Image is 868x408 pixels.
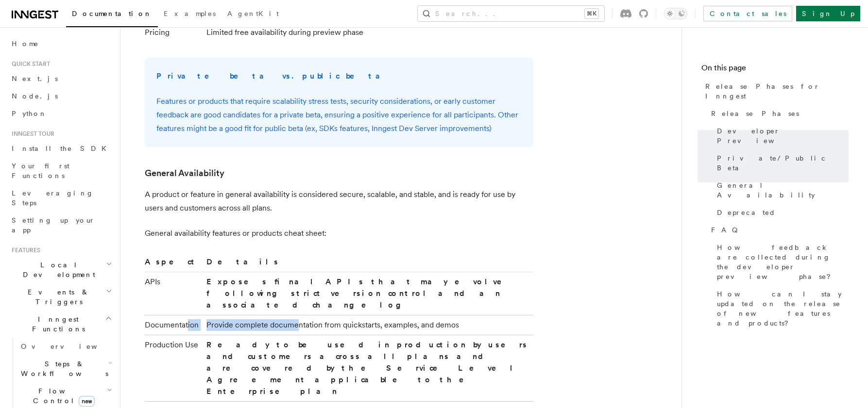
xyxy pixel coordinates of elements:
button: Steps & Workflows [17,355,114,382]
span: FAQ [711,225,743,235]
a: Developer Preview [713,122,849,149]
span: Flow Control [17,386,107,406]
span: Events & Triggers [8,287,106,307]
a: AgentKit [221,3,285,26]
span: Leveraging Steps [12,189,94,207]
a: How feedback are collected during the developer preview phase? [713,239,849,285]
a: Leveraging Steps [8,184,114,212]
button: Events & Triggers [8,283,114,310]
span: How feedback are collected during the developer preview phase? [717,243,849,281]
td: Documentation [145,315,203,335]
span: Deprecated [717,208,776,217]
span: Home [12,39,39,49]
a: Documentation [66,3,158,27]
span: Features [8,246,40,254]
td: APIs [145,272,203,315]
a: Next.js [8,70,114,87]
td: Limited free availability during preview phase [203,22,533,42]
span: Release Phases [711,109,799,118]
span: Quick start [8,60,50,68]
a: Your first Functions [8,157,114,184]
a: Release Phases for Inngest [701,78,849,105]
a: FAQ [707,221,849,239]
button: Inngest Functions [8,310,114,338]
p: A product or feature in general availability is considered secure, scalable, and stable, and is r... [145,188,533,215]
strong: Exposes final APIs that may evolve following strict version control and an associated changelog [206,277,515,310]
span: Python [12,110,47,117]
strong: Ready to be used in production by users and customers across all plans and are covered by the Ser... [206,340,528,396]
a: Private/Public Beta [713,149,849,177]
a: Overview [17,338,114,355]
a: Sign Up [796,6,860,21]
a: Install the SDK [8,140,114,157]
th: Aspect [145,256,203,272]
a: Node.js [8,87,114,105]
strong: Private beta vs. public beta [156,71,391,81]
a: Setting up your app [8,212,114,239]
span: Install the SDK [12,145,112,152]
span: Setting up your app [12,216,95,234]
span: General Availability [717,180,849,200]
span: Local Development [8,260,106,279]
span: Inngest Functions [8,314,105,334]
span: Inngest tour [8,130,54,138]
a: Python [8,105,114,122]
kbd: ⌘K [585,9,598,18]
td: Provide complete documentation from quickstarts, examples, and demos [203,315,533,335]
span: Examples [164,10,216,17]
td: Pricing [145,22,203,42]
a: How can I stay updated on the release of new features and products? [713,285,849,332]
p: Features or products that require scalability stress tests, security considerations, or early cus... [156,95,522,135]
a: Contact sales [703,6,792,21]
span: How can I stay updated on the release of new features and products? [717,289,849,328]
p: General availability features or products cheat sheet: [145,227,533,240]
span: Overview [21,343,121,350]
a: General Availability [145,166,224,180]
th: Details [203,256,533,272]
a: Deprecated [713,204,849,221]
span: Next.js [12,75,58,82]
span: Your first Functions [12,162,69,180]
button: Local Development [8,256,114,283]
span: Private/Public Beta [717,153,849,173]
button: Search...⌘K [418,6,604,21]
button: Toggle dark mode [664,8,687,19]
a: Examples [158,3,221,26]
span: Steps & Workflows [17,359,108,378]
span: Release Phases for Inngest [705,82,849,101]
td: Production Use [145,335,203,401]
h4: On this page [701,62,849,78]
a: General Availability [713,177,849,204]
a: Home [8,35,114,52]
span: Developer Preview [717,126,849,146]
span: Documentation [72,10,152,17]
span: AgentKit [227,10,279,17]
span: new [79,396,95,407]
span: Node.js [12,92,58,100]
a: Release Phases [707,105,849,122]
